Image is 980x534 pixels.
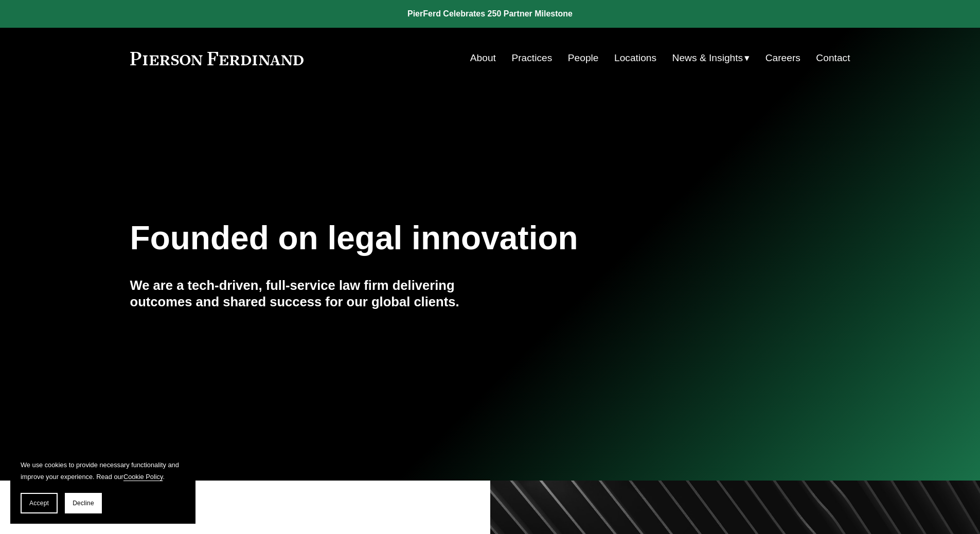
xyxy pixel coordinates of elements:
[614,48,656,68] a: Locations
[470,48,496,68] a: About
[10,449,195,524] section: Cookie banner
[511,48,552,68] a: Practices
[21,493,58,513] button: Accept
[123,473,163,481] a: Cookie Policy
[130,219,730,257] h1: Founded on legal innovation
[765,48,800,68] a: Careers
[816,48,850,68] a: Contact
[672,49,743,67] span: News & Insights
[73,500,94,507] span: Decline
[21,459,185,483] p: We use cookies to provide necessary functionality and improve your experience. Read our .
[672,48,750,68] a: folder dropdown
[65,493,102,513] button: Decline
[29,500,49,507] span: Accept
[130,277,490,310] h4: We are a tech-driven, full-service law firm delivering outcomes and shared success for our global...
[568,48,599,68] a: People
